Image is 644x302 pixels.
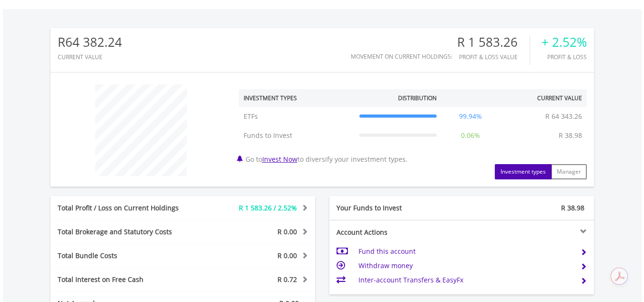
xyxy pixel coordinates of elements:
div: CURRENT VALUE [58,54,122,60]
td: ETFs [239,107,355,126]
td: Inter-account Transfers & EasyFx [358,273,572,287]
td: R 38.98 [554,126,587,145]
td: Fund this account [358,244,572,259]
div: Movement on Current Holdings: [351,53,452,60]
td: Withdraw money [358,259,572,273]
div: Go to to diversify your investment types. [232,80,594,179]
td: 0.06% [441,126,500,145]
div: Account Actions [329,228,462,237]
a: Invest Now [262,155,297,164]
span: R 0.00 [277,227,297,236]
div: Total Brokerage and Statutory Costs [51,227,205,237]
th: Investment Types [239,89,355,107]
div: Distribution [398,94,437,102]
button: Investment types [495,164,552,179]
div: R 1 583.26 [457,35,530,49]
div: Total Bundle Costs [51,251,205,260]
span: R 1 583.26 / 2.52% [239,203,297,212]
span: R 38.98 [561,203,584,212]
div: Your Funds to Invest [329,203,462,213]
div: Total Interest on Free Cash [51,275,205,284]
td: 99.94% [441,107,500,126]
td: R 64 343.26 [541,107,587,126]
div: R64 382.24 [58,35,122,49]
div: Profit & Loss [542,54,587,60]
span: R 0.72 [277,275,297,284]
button: Manager [551,164,587,179]
div: + 2.52% [542,35,587,49]
div: Total Profit / Loss on Current Holdings [51,203,205,213]
div: Profit & Loss Value [457,54,530,60]
span: R 0.00 [277,251,297,260]
th: Current Value [500,89,587,107]
td: Funds to Invest [239,126,355,145]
